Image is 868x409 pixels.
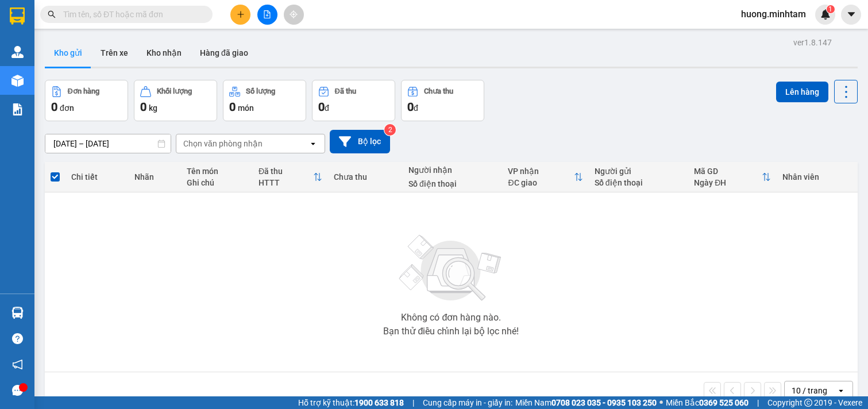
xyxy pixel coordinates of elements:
div: Nhãn [134,172,175,182]
span: question-circle [12,333,23,344]
button: Trên xe [91,39,137,67]
button: Số lượng0món [223,80,306,121]
span: | [412,396,414,409]
div: Đã thu [259,167,313,176]
button: Kho nhận [137,39,191,67]
div: Số lượng [246,87,275,95]
strong: 0369 525 060 [699,398,749,407]
button: caret-down [841,5,861,25]
span: ⚪️ [659,400,663,405]
button: Lên hàng [776,82,828,102]
button: Đơn hàng0đơn [45,80,128,121]
span: search [48,10,56,18]
button: Khối lượng0kg [134,80,217,121]
sup: 2 [384,124,396,136]
span: message [12,385,23,396]
span: đ [325,103,329,113]
div: Bạn thử điều chỉnh lại bộ lọc nhé! [383,327,519,336]
th: Toggle SortBy [253,162,328,192]
th: Toggle SortBy [688,162,777,192]
img: warehouse-icon [11,46,24,58]
div: Người nhận [408,165,497,175]
div: Tên món [187,167,247,176]
button: aim [284,5,304,25]
button: Bộ lọc [330,130,390,153]
span: | [757,396,759,409]
span: file-add [263,10,271,18]
span: Hỗ trợ kỹ thuật: [298,396,404,409]
button: file-add [257,5,277,25]
span: đ [414,103,418,113]
strong: 1900 633 818 [354,398,404,407]
div: Nhân viên [782,172,852,182]
span: 0 [229,100,236,114]
span: copyright [804,399,812,407]
img: svg+xml;base64,PHN2ZyBjbGFzcz0ibGlzdC1wbHVnX19zdmciIHhtbG5zPSJodHRwOi8vd3d3LnczLm9yZy8yMDAwL3N2Zy... [394,228,508,308]
div: Chi tiết [71,172,123,182]
span: Cung cấp máy in - giấy in: [423,396,512,409]
span: 0 [318,100,325,114]
div: Ngày ĐH [694,178,762,187]
img: warehouse-icon [11,75,24,87]
span: đơn [60,103,74,113]
div: Ghi chú [187,178,247,187]
svg: open [308,139,318,148]
span: aim [290,10,298,18]
div: ver 1.8.147 [793,36,832,49]
div: VP nhận [508,167,573,176]
span: 0 [140,100,146,114]
th: Toggle SortBy [502,162,588,192]
span: 1 [828,5,832,13]
button: Chưa thu0đ [401,80,484,121]
strong: 0708 023 035 - 0935 103 250 [551,398,657,407]
img: logo-vxr [10,7,25,25]
img: icon-new-feature [820,9,831,20]
div: ĐC giao [508,178,573,187]
div: Khối lượng [157,87,192,95]
span: kg [149,103,157,113]
button: Đã thu0đ [312,80,395,121]
button: plus [230,5,250,25]
div: Mã GD [694,167,762,176]
button: Hàng đã giao [191,39,257,67]
button: Kho gửi [45,39,91,67]
div: Số điện thoại [408,179,497,188]
div: Chưa thu [334,172,397,182]
div: Người gửi [595,167,683,176]
span: Miền Bắc [666,396,749,409]
input: Tìm tên, số ĐT hoặc mã đơn [63,8,199,21]
span: huong.minhtam [732,7,815,21]
img: warehouse-icon [11,307,24,319]
span: món [238,103,254,113]
div: Không có đơn hàng nào. [401,313,501,322]
div: Chọn văn phòng nhận [183,138,263,149]
span: 0 [51,100,57,114]
div: Đơn hàng [68,87,99,95]
div: HTTT [259,178,313,187]
div: Số điện thoại [595,178,683,187]
svg: open [836,386,846,395]
div: 10 / trang [792,385,827,396]
div: Đã thu [335,87,356,95]
span: notification [12,359,23,370]
span: caret-down [846,9,857,20]
div: Chưa thu [424,87,453,95]
input: Select a date range. [45,134,171,153]
span: plus [237,10,245,18]
span: 0 [407,100,414,114]
img: solution-icon [11,103,24,115]
sup: 1 [827,5,835,13]
span: Miền Nam [515,396,657,409]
